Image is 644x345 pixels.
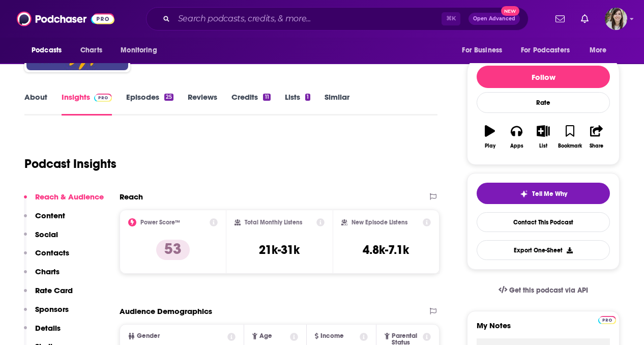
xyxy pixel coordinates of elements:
[24,323,61,342] button: Details
[120,192,143,202] h2: Reach
[532,190,567,198] span: Tell Me Why
[305,94,310,101] div: 1
[583,119,610,155] button: Share
[520,190,528,198] img: tell me why sparkle
[598,314,616,324] a: Pro website
[598,316,616,324] img: Podchaser Pro
[557,119,583,155] button: Bookmark
[126,92,173,116] a: Episodes25
[477,321,610,338] label: My Notes
[320,333,344,339] span: Income
[35,192,104,202] p: Reach & Audience
[188,92,217,116] a: Reviews
[325,92,349,116] a: Similar
[503,119,530,155] button: Apps
[35,267,60,276] p: Charts
[510,143,523,149] div: Apps
[577,10,593,27] a: Show notifications dropdown
[259,242,300,257] h3: 21k-31k
[469,13,520,25] button: Open AdvancedNew
[245,219,302,226] h2: Total Monthly Listens
[35,211,65,220] p: Content
[24,156,116,171] h1: Podcast Insights
[477,66,610,88] button: Follow
[477,240,610,260] button: Export One-Sheet
[24,267,60,285] button: Charts
[477,183,610,204] button: tell me why sparkleTell Me Why
[24,211,65,229] button: Content
[582,41,620,60] button: open menu
[477,212,610,232] a: Contact This Podcast
[94,94,112,102] img: Podchaser Pro
[74,41,108,60] a: Charts
[462,43,502,57] span: For Business
[174,11,442,27] input: Search podcasts, credits, & more...
[501,6,519,16] span: New
[442,12,460,25] span: ⌘ K
[509,286,588,295] span: Get this podcast via API
[590,143,603,149] div: Share
[113,41,170,60] button: open menu
[24,248,69,267] button: Contacts
[477,92,610,113] div: Rate
[558,143,582,149] div: Bookmark
[35,229,58,239] p: Social
[62,92,112,116] a: InsightsPodchaser Pro
[477,119,503,155] button: Play
[455,41,515,60] button: open menu
[605,8,627,30] button: Show profile menu
[35,304,69,314] p: Sponsors
[156,240,190,260] p: 53
[121,43,157,57] span: Monitoring
[35,285,73,295] p: Rate Card
[32,43,62,57] span: Podcasts
[551,10,569,27] a: Show notifications dropdown
[539,143,547,149] div: List
[80,43,102,57] span: Charts
[352,219,407,226] h2: New Episode Listens
[605,8,627,30] span: Logged in as devinandrade
[605,8,627,30] img: User Profile
[35,248,69,257] p: Contacts
[35,323,61,333] p: Details
[24,192,104,211] button: Reach & Audience
[363,242,409,257] h3: 4.8k-7.1k
[24,304,69,323] button: Sponsors
[514,41,584,60] button: open menu
[231,92,270,116] a: Credits11
[521,43,570,57] span: For Podcasters
[590,43,607,57] span: More
[285,92,310,116] a: Lists1
[120,306,212,316] h2: Audience Demographics
[164,94,173,101] div: 25
[140,219,180,226] h2: Power Score™
[485,143,495,149] div: Play
[137,333,160,339] span: Gender
[490,278,596,303] a: Get this podcast via API
[24,229,58,248] button: Social
[24,92,47,116] a: About
[24,285,73,304] button: Rate Card
[17,9,114,28] img: Podchaser - Follow, Share and Rate Podcasts
[530,119,557,155] button: List
[259,333,272,339] span: Age
[263,94,270,101] div: 11
[473,16,515,21] span: Open Advanced
[24,41,75,60] button: open menu
[146,7,529,31] div: Search podcasts, credits, & more...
